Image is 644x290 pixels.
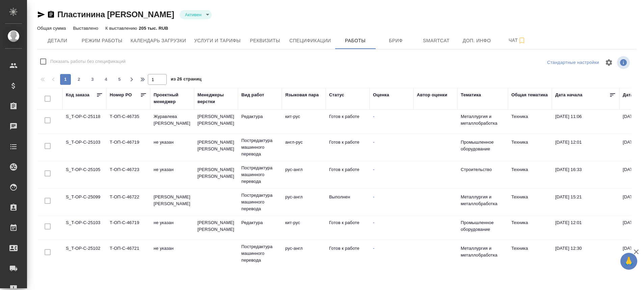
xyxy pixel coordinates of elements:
svg: Подписаться [518,37,526,45]
td: [DATE] 16:33 [552,163,619,187]
button: 5 [114,74,125,85]
span: 4 [101,76,111,83]
td: [PERSON_NAME] [PERSON_NAME] [150,190,194,214]
span: Чат [501,36,534,45]
span: Режим работы [82,37,123,45]
td: Готов к работе [326,216,370,240]
p: Металлургия и металлобработка [461,113,505,127]
p: 205 тыс. RUB [139,26,168,31]
div: Проектный менеджер [154,92,191,105]
td: Выполнен [326,190,370,214]
span: 🙏 [623,254,635,268]
td: [DATE] 11:06 [552,110,619,134]
td: [PERSON_NAME] [PERSON_NAME] [194,110,238,134]
p: Выставлено [73,26,100,31]
button: Скопировать ссылку [47,10,55,19]
span: Спецификации [289,37,331,45]
button: 3 [87,74,98,85]
td: Т-ОП-С-46723 [106,163,150,187]
div: Статус [329,92,344,98]
a: Пластинина [PERSON_NAME] [57,10,174,19]
p: Редактура [241,219,278,226]
span: Посмотреть информацию [617,56,631,69]
td: не указан [150,216,194,240]
span: Работы [339,37,372,45]
td: S_T-OP-C-25102 [62,242,106,265]
div: Вид работ [241,92,264,98]
p: Промышленное оборудование [461,139,505,152]
span: из 26 страниц [171,75,202,85]
p: Промышленное оборудование [461,219,505,233]
p: Постредактура машинного перевода [241,192,278,212]
span: Бриф [380,37,412,45]
td: [PERSON_NAME] [PERSON_NAME] [194,163,238,187]
td: S_T-OP-C-25099 [62,190,106,214]
div: Номер PO [110,92,132,98]
td: S_T-OP-C-25105 [62,163,106,187]
td: S_T-OP-C-25118 [62,110,106,134]
span: 3 [87,76,98,83]
div: Менеджеры верстки [197,92,235,105]
p: Постредактура машинного перевода [241,243,278,264]
td: Журавлева [PERSON_NAME] [150,110,194,134]
td: не указан [150,136,194,159]
span: Показать работы без спецификаций [50,58,126,65]
td: кит-рус [282,110,326,134]
td: англ-рус [282,136,326,159]
td: рус-англ [282,190,326,214]
div: Тематика [461,92,481,98]
td: Т-ОП-С-46719 [106,216,150,240]
p: Редактура [241,113,278,120]
div: Дата начала [555,92,582,98]
td: Готов к работе [326,136,370,159]
td: Техника [508,163,552,187]
span: 2 [74,76,84,83]
td: Техника [508,216,552,240]
span: 5 [114,76,125,83]
span: Календарь загрузки [131,37,186,45]
span: Услуги и тарифы [194,37,241,45]
td: Т-ОП-С-46722 [106,190,150,214]
td: [DATE] 12:01 [552,136,619,159]
span: Доп. инфо [461,37,493,45]
div: Общая тематика [511,92,548,98]
td: [PERSON_NAME] [PERSON_NAME] [194,136,238,159]
td: кит-рус [282,216,326,240]
td: Т-ОП-С-46735 [106,110,150,134]
td: S_T-OP-C-25103 [62,216,106,240]
a: - [373,140,374,145]
p: Строительство [461,166,505,173]
a: - [373,246,374,251]
div: Код заказа [66,92,89,98]
p: Общая сумма [37,26,68,31]
div: Активен [180,10,212,19]
span: Реквизиты [249,37,281,45]
div: Автор оценки [417,92,447,98]
td: [DATE] 12:01 [552,216,619,240]
p: Постредактура машинного перевода [241,137,278,158]
span: Детали [41,37,74,45]
button: 2 [74,74,84,85]
a: - [373,220,374,225]
div: Языковая пара [285,92,319,98]
td: не указан [150,242,194,265]
td: [PERSON_NAME] [PERSON_NAME] [194,216,238,240]
div: split button [545,57,601,68]
div: Оценка [373,92,389,98]
td: [DATE] 15:21 [552,190,619,214]
span: Настроить таблицу [601,54,617,71]
td: Готов к работе [326,110,370,134]
a: - [373,114,374,119]
td: Техника [508,136,552,159]
td: S_T-OP-C-25103 [62,136,106,159]
a: - [373,194,374,199]
a: - [373,167,374,172]
button: 🙏 [620,253,637,270]
p: К выставлению [105,26,139,31]
td: [DATE] 12:30 [552,242,619,265]
td: Техника [508,190,552,214]
td: рус-англ [282,163,326,187]
span: Smartcat [420,37,453,45]
p: Постредактура машинного перевода [241,165,278,185]
td: рус-англ [282,242,326,265]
